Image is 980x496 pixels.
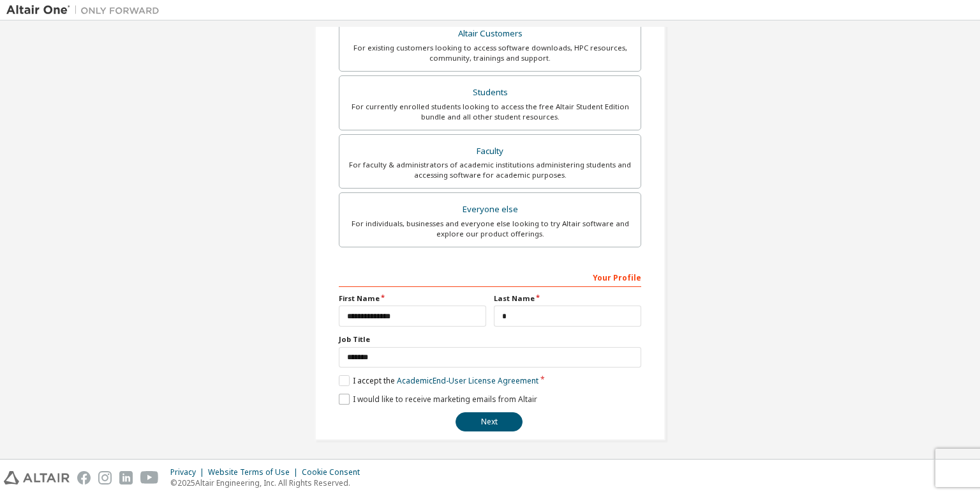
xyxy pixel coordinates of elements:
label: First Name [339,293,486,304]
p: © 2025 Altair Engineering, Inc. All Rights Reserved. [170,477,367,488]
div: For faculty & administrators of academic institutions administering students and accessing softwa... [347,160,633,180]
img: facebook.svg [77,471,91,484]
label: Last Name [494,293,641,304]
div: Privacy [170,467,208,477]
img: youtube.svg [140,471,159,484]
img: altair_logo.svg [4,471,70,484]
label: I would like to receive marketing emails from Altair [339,394,537,405]
div: Everyone else [347,201,633,219]
label: I accept the [339,375,538,386]
label: Job Title [339,334,641,345]
button: Next [456,412,523,431]
div: Students [347,84,633,102]
div: For individuals, businesses and everyone else looking to try Altair software and explore our prod... [347,219,633,239]
div: For currently enrolled students looking to access the free Altair Student Edition bundle and all ... [347,102,633,122]
img: Altair One [6,4,166,17]
div: Website Terms of Use [208,467,302,477]
div: Cookie Consent [302,467,367,477]
div: Altair Customers [347,25,633,43]
img: instagram.svg [98,471,112,484]
div: For existing customers looking to access software downloads, HPC resources, community, trainings ... [347,43,633,63]
div: Your Profile [339,267,641,287]
img: linkedin.svg [119,471,133,484]
div: Faculty [347,143,633,160]
a: Academic End-User License Agreement [397,375,538,386]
